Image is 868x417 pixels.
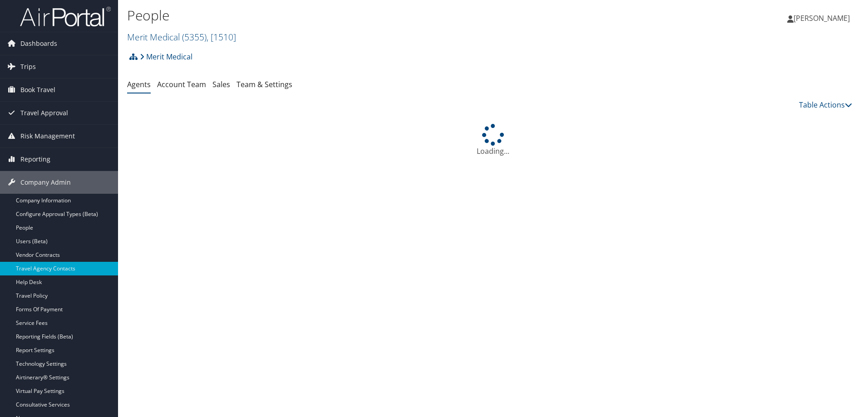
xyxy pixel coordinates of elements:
[20,55,36,78] span: Trips
[237,79,292,89] a: Team & Settings
[127,31,236,43] a: Merit Medical
[20,78,55,101] span: Book Travel
[20,6,111,27] img: airportal-logo.png
[20,125,75,147] span: Risk Management
[127,79,151,89] a: Agents
[799,100,852,110] a: Table Actions
[207,31,236,43] span: , [ 1510 ]
[794,13,850,23] span: [PERSON_NAME]
[20,32,57,55] span: Dashboards
[20,171,71,194] span: Company Admin
[20,148,50,171] span: Reporting
[157,79,206,89] a: Account Team
[20,102,68,124] span: Travel Approval
[127,6,615,25] h1: People
[127,124,859,157] div: Loading...
[212,79,230,89] a: Sales
[140,48,192,66] a: Merit Medical
[182,31,207,43] span: ( 5355 )
[787,5,859,32] a: [PERSON_NAME]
